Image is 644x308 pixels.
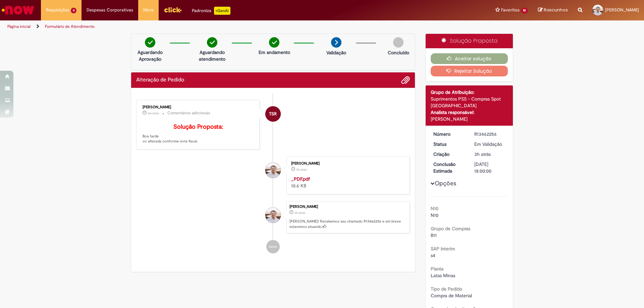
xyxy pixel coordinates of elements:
[431,89,508,96] div: Grupo de Atribuição:
[431,252,435,258] span: s4
[428,151,470,158] dt: Criação
[259,49,290,56] p: Em andamento
[46,7,69,13] span: Requisições
[431,205,438,211] b: N10
[431,116,508,122] div: [PERSON_NAME]
[265,163,281,178] div: Daniel Henrique Gargano
[431,232,437,238] span: B11
[173,123,223,131] b: Solução Proposta:
[164,5,182,15] img: click_logo_yellow_360x200.png
[431,272,455,279] span: Latas Minas
[289,205,406,209] div: [PERSON_NAME]
[388,49,409,56] p: Concluído
[401,76,410,84] button: Adicionar anexos
[431,266,443,272] b: Planta
[148,111,159,115] time: 29/08/2025 16:10:31
[294,211,305,215] span: 3h atrás
[393,37,404,48] img: img-circle-grey.png
[538,7,568,13] a: Rascunhos
[1,3,35,17] img: ServiceNow
[143,105,254,109] div: [PERSON_NAME]
[521,8,528,13] span: 10
[291,176,310,182] a: _PDF.pdf
[331,37,341,48] img: arrow-next.png
[265,106,281,122] div: THAIS SILVA REIS PINTO
[474,131,505,137] div: R13462256
[291,162,403,166] div: [PERSON_NAME]
[431,286,462,292] b: Tipo de Pedido
[291,176,403,189] div: 10.6 KB
[474,161,505,174] div: [DATE] 18:00:00
[143,7,154,13] span: More
[269,106,277,122] span: TSR
[605,7,639,13] span: [PERSON_NAME]
[87,7,133,13] span: Despesas Corporativas
[296,168,307,172] time: 29/08/2025 12:49:00
[431,246,455,252] b: SAP Interim
[207,37,217,48] img: check-circle-green.png
[474,151,491,157] span: 3h atrás
[134,49,166,62] p: Aguardando Aprovação
[474,151,505,158] div: 29/08/2025 12:49:04
[428,141,470,147] dt: Status
[544,7,568,13] span: Rascunhos
[7,24,31,29] a: Página inicial
[196,49,228,62] p: Aguardando atendimento
[474,151,491,157] time: 29/08/2025 12:49:04
[428,161,470,174] dt: Conclusão Estimada
[431,226,470,232] b: Grupo de Compras
[431,212,438,218] span: N10
[45,24,95,29] a: Formulário de Atendimento
[148,111,159,115] span: 6m atrás
[474,141,505,147] div: Em Validação
[431,109,508,116] div: Analista responsável:
[428,131,470,137] dt: Número
[296,168,307,172] span: 3h atrás
[136,77,184,83] h2: Alteração de Pedido Histórico de tíquete
[269,37,279,48] img: check-circle-green.png
[265,207,281,223] div: Daniel Henrique Gargano
[192,7,230,15] div: Padroniza
[426,34,513,48] div: Solução Proposta
[214,7,230,15] p: +GenAi
[289,219,406,229] p: [PERSON_NAME]! Recebemos seu chamado R13462256 e em breve estaremos atuando.
[136,201,410,233] li: Daniel Henrique Gargano
[145,37,155,48] img: check-circle-green.png
[136,93,410,260] ul: Histórico de tíquete
[431,293,472,299] span: Compra de Material
[71,8,76,13] span: 4
[326,49,346,56] p: Validação
[501,7,520,13] span: Favoritos
[5,20,424,33] ul: Trilhas de página
[431,66,508,76] button: Rejeitar Solução
[431,53,508,64] button: Aceitar solução
[431,96,508,109] div: Suprimentos PSS - Compras Spot [GEOGRAPHIC_DATA]
[143,124,254,144] p: Boa tarde oc alterada conforme nota fiscal.
[167,110,210,116] small: Comentários adicionais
